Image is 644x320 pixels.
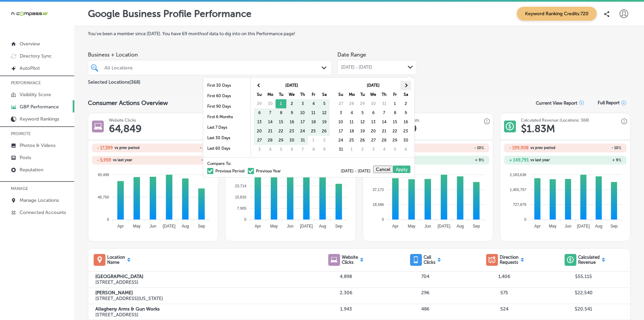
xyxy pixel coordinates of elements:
td: 3 [335,108,346,118]
td: 26 [319,127,330,136]
p: 486 [386,306,465,312]
tspan: [DATE] [437,224,450,229]
td: 26 [357,136,368,145]
td: 31 [379,99,389,108]
p: Overview [20,41,40,47]
span: % [618,158,621,163]
img: 660ab0bf-5cc7-4cb8-ba1c-48b5ae0f18e60NCTV_CLogo_TV_Black_-500x88.png [11,10,48,17]
td: 27 [254,136,265,145]
div: All Locations [104,65,322,70]
label: [PERSON_NAME] [95,290,307,296]
tspan: Aug [456,224,463,229]
tspan: Apr [392,224,399,229]
h2: + 9 [565,158,621,163]
td: 8 [308,145,319,154]
tspan: 727,879 [513,202,526,207]
label: Previous Year [248,169,281,173]
td: 17 [335,127,346,136]
th: Th [379,90,389,99]
p: Google Business Profile Performance [88,8,252,19]
td: 13 [368,118,379,127]
td: 11 [308,108,319,118]
td: 5 [357,108,368,118]
td: 5 [389,145,400,154]
th: Fr [389,90,400,99]
p: Photos & Videos [20,143,55,148]
p: Connected Accounts [20,210,66,215]
tspan: 7,905 [237,206,247,210]
p: Call Clicks [424,255,435,265]
tspan: Jun [565,224,571,229]
td: 3 [297,99,308,108]
h2: + 9 [428,158,484,163]
button: Apply [393,166,410,173]
td: 6 [286,145,297,154]
tspan: Sep [473,224,480,229]
span: Business + Location [88,51,332,58]
td: 9 [319,145,330,154]
td: 14 [265,118,276,127]
td: 4 [308,99,319,108]
td: 6 [254,108,265,118]
h3: Calculated Revenue (Locations: 368) [521,118,589,123]
p: Direction Requests [500,255,519,265]
td: 18 [308,118,319,127]
li: First 6 Months [203,112,251,122]
th: Th [297,90,308,99]
td: 5 [276,145,286,154]
th: Tu [357,90,368,99]
td: 15 [276,118,286,127]
tspan: 0 [244,217,246,221]
tspan: Aug [595,224,602,229]
tspan: Aug [319,224,326,229]
td: 2 [286,99,297,108]
button: Cancel [373,166,393,173]
h2: - 8 [153,158,209,163]
p: AutoPilot [20,65,40,71]
td: 27 [335,99,346,108]
td: 6 [368,108,379,118]
tspan: 1,455,757 [510,188,526,192]
label: You've been a member since [DATE] . You have 69 months of data to dig into on this Performance page! [88,31,630,36]
span: Full Report [598,100,620,105]
td: 24 [335,136,346,145]
p: 704 [386,274,465,279]
li: Last 60 Days [203,143,251,154]
td: 23 [286,127,297,136]
p: Current View Report [536,101,577,106]
td: 3 [254,145,265,154]
h2: - 10 [565,146,621,150]
td: 8 [389,108,400,118]
td: 29 [254,99,265,108]
td: 12 [357,118,368,127]
td: 15 [389,118,400,127]
td: 4 [265,145,276,154]
tspan: Jun [150,224,156,229]
label: Previous Period [207,169,244,173]
td: 2 [357,145,368,154]
li: Last 7 Days [203,122,251,133]
label: [GEOGRAPHIC_DATA] [95,274,307,279]
h3: Website Clicks [109,118,136,123]
tspan: Apr [534,224,541,229]
td: 25 [308,127,319,136]
td: 12 [319,108,330,118]
td: 30 [265,99,276,108]
p: Website Clicks [342,255,358,265]
td: 27 [368,136,379,145]
label: Allegheny Arms & Gun Works [95,306,307,312]
td: 7 [297,145,308,154]
tspan: 0 [107,217,109,221]
td: 11 [346,118,357,127]
tspan: Jun [424,224,431,229]
td: 21 [265,127,276,136]
th: Sa [400,90,411,99]
span: Keyword Ranking Credits: 720 [517,7,597,21]
td: 6 [400,145,411,154]
td: 23 [400,127,411,136]
tspan: [DATE] [577,224,590,229]
label: Date Range [337,51,366,58]
td: 4 [346,108,357,118]
h2: - 21 [153,146,209,150]
td: 14 [379,118,389,127]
